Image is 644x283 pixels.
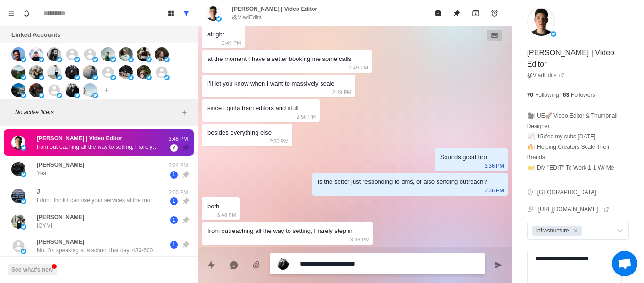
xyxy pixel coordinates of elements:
img: picture [206,6,221,21]
button: See what's new [8,264,57,275]
p: 3:48 PM [166,135,190,143]
img: picture [74,75,80,80]
p: [PERSON_NAME] [37,161,84,169]
span: 1 [170,197,178,205]
img: picture [92,93,98,98]
img: picture [83,83,97,97]
img: picture [21,57,26,62]
button: Add account [101,85,112,96]
img: picture [216,16,222,22]
div: Remove Infrastructure [570,226,581,236]
img: picture [65,65,79,79]
p: 63 [563,91,569,99]
img: picture [21,198,26,204]
img: picture [128,57,134,62]
img: picture [128,75,134,80]
img: picture [21,249,26,254]
img: picture [119,65,133,79]
p: 2:50 PM [269,136,289,146]
img: picture [110,57,116,62]
button: Notifications [19,6,34,21]
img: picture [11,65,25,79]
button: Add reminder [485,4,504,23]
p: I don't think I can use your services at the moment [37,196,159,205]
img: picture [74,57,80,62]
p: 2:30 PM [166,189,190,197]
button: Show all conversations [179,6,194,21]
p: [PERSON_NAME] [37,238,84,246]
img: picture [21,145,26,151]
button: Reply with AI [224,256,243,274]
img: picture [146,75,152,80]
button: Menu [4,6,19,21]
p: [PERSON_NAME] | Video Editor [527,47,629,70]
img: picture [57,93,62,98]
img: picture [527,8,555,36]
img: picture [47,65,61,79]
p: @VladEdits [232,13,262,22]
p: 3:48 PM [350,234,370,245]
p: No. I'm speaking at a school that day. 430-600 pm [37,246,159,255]
img: picture [11,47,25,61]
img: picture [137,65,151,79]
p: 3:24 PM [166,162,190,170]
p: from outreaching all the way to setting, I rarely step in [37,143,159,151]
img: picture [110,75,116,80]
img: picture [137,47,151,61]
img: picture [11,83,25,97]
div: Sounds good bro [440,152,487,163]
img: picture [21,93,26,98]
span: 1 [170,216,178,224]
div: besides everything else [207,128,272,138]
img: picture [21,172,26,177]
img: picture [29,65,43,79]
p: 🎥| UE🚀 Video Editor & Thumbnail Designer 📈| 15x'ed my subs [DATE] 🔥| Helping Creators Scale Their... [527,111,629,173]
p: J [37,188,40,196]
p: No active filters [15,108,179,117]
a: @VladEdits [527,71,564,79]
span: 1 [170,171,178,179]
img: picture [29,47,43,61]
img: picture [39,75,44,80]
p: 2:49 PM [332,87,352,97]
span: 1 [170,241,178,249]
img: picture [11,136,25,150]
img: picture [65,83,79,97]
button: Board View [164,6,179,21]
img: picture [164,57,170,62]
div: both [207,201,219,212]
button: Send message [489,256,508,274]
button: Add filters [179,107,190,118]
img: picture [29,83,43,97]
button: Mark as read [429,4,447,23]
img: picture [11,214,25,229]
img: picture [119,47,133,61]
p: Linked Accounts [11,30,60,40]
button: Unpin [447,4,466,23]
img: picture [11,162,25,176]
img: picture [21,224,26,230]
p: 70 [527,91,533,99]
img: picture [146,57,152,62]
img: picture [83,65,97,79]
p: ICYMI [37,222,52,230]
p: [PERSON_NAME] | Video Editor [37,134,122,143]
div: i’ll let you know when I want to massively scale [207,78,335,89]
p: Yea [37,169,46,178]
p: Following [535,91,559,99]
p: 3:36 PM [485,185,504,196]
img: picture [39,57,44,62]
button: Quick replies [202,256,221,274]
p: Followers [571,91,595,99]
div: Is the setter just responding to dms, or also sending outreach? [318,177,487,187]
div: since i gotta train editors and stuff [207,103,299,113]
p: 3:36 PM [485,161,504,171]
p: 2:50 PM [297,111,316,122]
button: Archive [466,4,485,23]
span: 2 [170,144,178,152]
p: [PERSON_NAME] | Video Editor [232,5,317,13]
img: picture [57,75,62,80]
img: picture [92,75,98,80]
img: picture [39,93,44,98]
p: 2:49 PM [349,62,368,73]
